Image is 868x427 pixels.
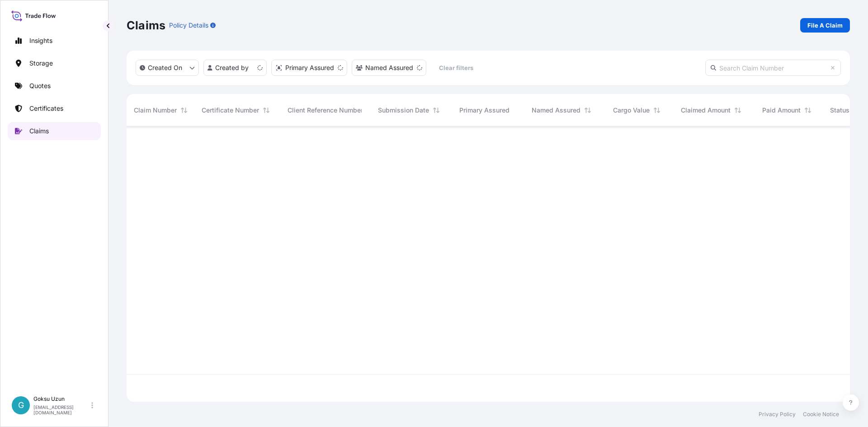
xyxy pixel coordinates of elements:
[29,36,52,45] p: Insights
[532,106,580,115] span: Named Assured
[681,106,731,115] span: Claimed Amount
[759,411,796,418] a: Privacy Policy
[33,395,90,403] p: Goksu Uzun
[705,60,841,76] input: Search Claim Number
[807,21,843,30] p: File A Claim
[439,63,473,72] p: Clear filters
[202,106,259,115] span: Certificate Number
[582,105,593,116] button: Sort
[148,63,182,72] p: Created On
[800,18,850,33] a: File A Claim
[29,104,63,113] p: Certificates
[8,77,101,95] a: Quotes
[802,105,813,116] button: Sort
[134,106,177,115] span: Claim Number
[285,63,334,72] p: Primary Assured
[803,411,839,418] a: Cookie Notice
[169,21,208,30] p: Policy Details
[8,54,101,72] a: Storage
[29,127,49,136] p: Claims
[136,60,199,76] button: createdOn Filter options
[378,106,429,115] span: Submission Date
[261,105,272,116] button: Sort
[288,106,363,115] span: Client Reference Number
[215,63,249,72] p: Created by
[365,63,413,72] p: Named Assured
[8,122,101,140] a: Claims
[830,106,849,115] span: Status
[459,106,509,115] span: Primary Assured
[431,105,442,116] button: Sort
[431,61,481,75] button: Clear filters
[613,106,650,115] span: Cargo Value
[271,60,347,76] button: distributor Filter options
[762,106,801,115] span: Paid Amount
[29,59,53,68] p: Storage
[651,105,662,116] button: Sort
[8,32,101,50] a: Insights
[127,18,165,33] p: Claims
[29,81,51,90] p: Quotes
[203,60,267,76] button: createdBy Filter options
[352,60,426,76] button: cargoOwner Filter options
[8,99,101,117] a: Certificates
[732,105,743,116] button: Sort
[179,105,189,116] button: Sort
[18,401,24,410] span: G
[33,404,90,415] p: [EMAIL_ADDRESS][DOMAIN_NAME]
